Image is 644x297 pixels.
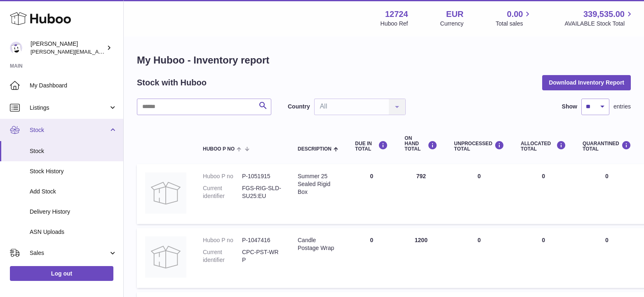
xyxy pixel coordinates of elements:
img: sebastian@ffern.co [10,42,22,54]
td: 0 [446,164,512,224]
span: Stock [30,147,117,155]
span: Stock [30,126,108,134]
a: 339,535.00 AVAILABLE Stock Total [564,9,634,28]
label: Show [562,103,577,111]
div: [PERSON_NAME] [31,40,105,56]
dd: P-1051915 [242,172,281,180]
span: 339,535.00 [583,9,625,20]
td: 0 [512,164,574,224]
div: QUARANTINED Total [583,141,631,152]
span: 0 [605,237,609,243]
span: entries [613,103,631,111]
strong: 12724 [385,9,408,20]
td: 0 [347,228,396,288]
td: 0 [347,164,396,224]
h1: My Huboo - Inventory report [137,54,631,67]
td: 1200 [396,228,446,288]
td: 792 [396,164,446,224]
span: Huboo P no [203,146,235,152]
div: ALLOCATED Total [521,141,566,152]
strong: EUR [446,9,463,20]
span: Stock History [30,167,117,175]
span: ASN Uploads [30,228,117,236]
div: Summer 25 Sealed Rigid Box [298,172,338,196]
td: 0 [512,228,574,288]
div: DUE IN TOTAL [355,141,388,152]
span: 0.00 [507,9,523,20]
dt: Current identifier [203,184,242,200]
dt: Huboo P no [203,172,242,180]
span: Listings [30,104,108,112]
span: 0 [605,173,609,179]
div: UNPROCESSED Total [454,141,504,152]
dd: P-1047416 [242,236,281,244]
span: Sales [30,249,108,257]
span: Add Stock [30,188,117,196]
label: Country [288,103,310,111]
span: My Dashboard [30,82,117,90]
img: product image [145,172,186,214]
div: ON HAND Total [404,136,437,152]
span: Total sales [496,20,532,28]
span: AVAILABLE Stock Total [564,20,634,28]
a: Log out [10,266,113,281]
dd: FGS-RIG-SLD-SU25:EU [242,184,281,200]
h2: Stock with Huboo [137,77,207,88]
td: 0 [446,228,512,288]
span: Description [298,146,331,152]
dt: Current identifier [203,248,242,264]
img: product image [145,236,186,278]
div: Currency [440,20,464,28]
div: Huboo Ref [381,20,408,28]
div: Candle Postage Wrap [298,236,338,252]
span: [PERSON_NAME][EMAIL_ADDRESS][DOMAIN_NAME] [31,48,165,55]
a: 0.00 Total sales [496,9,532,28]
dd: CPC-PST-WRP [242,248,281,264]
button: Download Inventory Report [542,75,631,90]
dt: Huboo P no [203,236,242,244]
span: Delivery History [30,208,117,216]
